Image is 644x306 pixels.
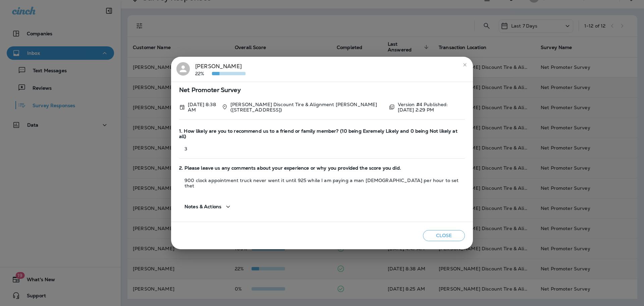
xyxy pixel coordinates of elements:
[184,204,221,210] span: Notes & Actions
[179,128,465,140] span: 1. How likely are you to recommend us to a friend or family member? (10 being Exremely Likely and...
[398,102,465,113] p: Version #4 Published: [DATE] 2:29 PM
[195,71,212,76] p: 22%
[179,87,465,93] span: Net Promoter Survey
[230,102,383,113] p: [PERSON_NAME] Discount Tire & Alignment [PERSON_NAME] ([STREET_ADDRESS])
[423,230,465,241] button: Close
[179,165,465,171] span: 2. Please leave us any comments about your experience or why you provided the score you did.
[195,62,246,76] div: [PERSON_NAME]
[460,59,470,70] button: close
[188,102,216,113] p: Sep 15, 2025 8:38 AM
[179,197,237,216] button: Notes & Actions
[179,146,465,151] p: 3
[179,178,465,188] p: 900 clock appointment truck never went it until 925 while I am paying a man [DEMOGRAPHIC_DATA] pe...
